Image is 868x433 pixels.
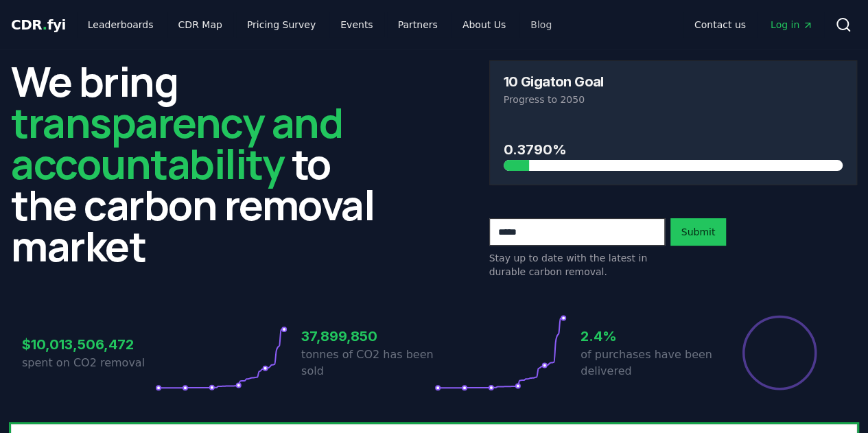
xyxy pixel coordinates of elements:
[11,16,66,33] span: CDR fyi
[11,60,379,266] h2: We bring to the carbon removal market
[387,12,449,37] a: Partners
[741,314,818,391] div: Percentage of sales delivered
[451,12,517,37] a: About Us
[167,12,233,37] a: CDR Map
[519,12,563,37] a: Blog
[760,12,824,37] a: Log in
[670,218,727,246] button: Submit
[301,326,434,347] h3: 37,899,850
[77,12,563,37] nav: Main
[580,326,714,347] h3: 2.4%
[504,75,604,89] h3: 10 Gigaton Goal
[489,251,665,279] p: Stay up to date with the latest in durable carbon removal.
[771,18,813,32] span: Log in
[22,355,155,371] p: spent on CO2 removal
[11,15,66,34] a: CDR.fyi
[683,12,824,37] nav: Main
[580,347,714,379] p: of purchases have been delivered
[683,12,757,37] a: Contact us
[504,139,843,160] h3: 0.3790%
[329,12,384,37] a: Events
[43,16,47,33] span: .
[504,93,843,106] p: Progress to 2050
[22,334,155,355] h3: $10,013,506,472
[11,94,342,191] span: transparency and accountability
[236,12,327,37] a: Pricing Survey
[301,347,434,379] p: tonnes of CO2 has been sold
[77,12,165,37] a: Leaderboards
